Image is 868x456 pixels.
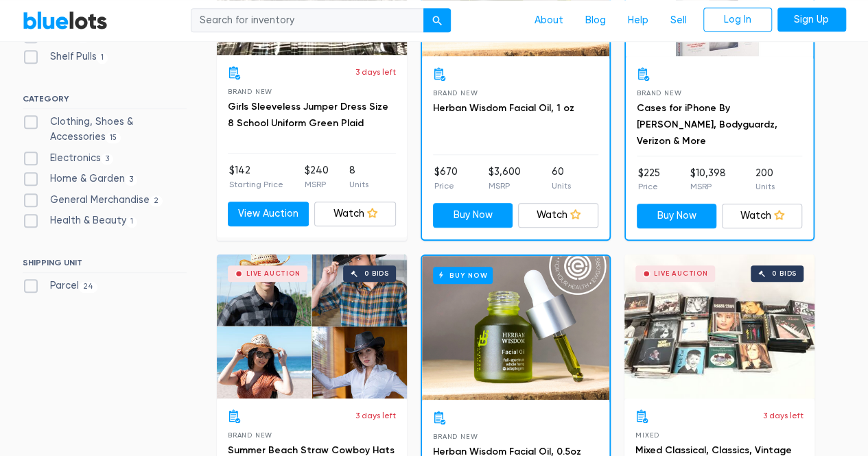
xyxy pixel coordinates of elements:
span: Brand New [228,88,272,95]
a: About [524,8,574,34]
span: 1 [126,217,138,228]
label: Electronics [23,151,114,166]
span: Mixed [635,431,659,439]
input: Search for inventory [191,8,424,33]
label: Parcel [23,278,98,293]
h6: CATEGORY [23,94,187,109]
p: 3 days left [355,66,396,78]
li: 200 [755,166,775,193]
div: 0 bids [364,270,389,277]
span: 24 [79,282,98,293]
a: Live Auction 0 bids [217,254,407,398]
p: Price [434,180,458,192]
a: View Auction [228,202,309,226]
span: 15 [106,132,121,143]
li: 60 [552,165,571,192]
span: Brand New [228,431,272,439]
li: $225 [638,166,660,193]
label: Health & Beauty [23,213,138,228]
a: Buy Now [433,203,513,228]
a: Blog [574,8,617,34]
span: 2 [150,195,163,206]
p: Units [755,180,775,193]
span: 3 [101,154,114,165]
p: MSRP [489,180,521,192]
a: Sell [659,8,698,34]
span: Brand New [433,433,478,440]
a: Help [617,8,659,34]
label: Clothing, Shoes & Accessories [23,115,187,144]
div: 0 bids [772,270,797,277]
a: Sign Up [777,8,846,32]
p: Price [638,180,660,193]
a: Watch [518,203,598,228]
p: Units [552,180,571,192]
li: $142 [229,163,283,191]
p: MSRP [690,180,725,193]
label: Home & Garden [23,171,138,187]
p: Starting Price [229,178,283,191]
a: Cases for iPhone By [PERSON_NAME], Bodyguardz, Verizon & More [637,102,777,147]
a: Buy Now [637,204,717,228]
span: Brand New [433,89,478,97]
span: 3 [125,174,138,185]
p: 3 days left [763,409,804,422]
a: Log In [703,8,772,32]
h6: SHIPPING UNIT [23,258,187,273]
a: Live Auction 0 bids [624,254,814,398]
li: $10,398 [690,166,725,193]
a: BlueLots [23,10,108,30]
label: Shelf Pulls [23,49,108,64]
a: Watch [722,204,802,228]
a: Watch [314,202,396,226]
li: 8 [349,163,368,191]
div: Live Auction [654,270,708,277]
div: Live Auction [246,270,301,277]
p: MSRP [304,178,328,191]
label: General Merchandise [23,193,163,208]
a: Buy Now [422,256,609,400]
li: $240 [304,163,328,191]
p: 3 days left [355,409,396,422]
p: Units [349,178,368,191]
span: Brand New [637,89,681,97]
li: $670 [434,165,458,192]
li: $3,600 [489,165,521,192]
span: 1 [97,53,108,64]
a: Girls Sleeveless Jumper Dress Size 8 School Uniform Green Plaid [228,101,388,129]
h6: Buy Now [433,267,493,284]
a: Herban Wisdom Facial Oil, 1 oz [433,102,574,114]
